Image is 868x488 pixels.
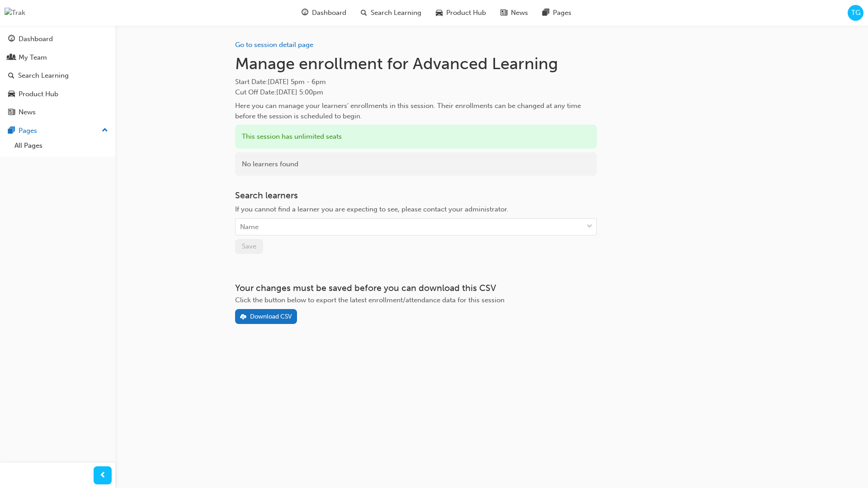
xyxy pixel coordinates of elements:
[8,90,15,99] span: car-icon
[235,125,597,149] div: This session has unlimited seats
[242,242,256,250] span: Save
[851,8,860,18] span: TG
[240,222,259,232] div: Name
[18,70,69,81] div: Search Learning
[500,7,507,19] span: news-icon
[4,122,112,139] button: Pages
[235,239,263,254] button: Save
[535,4,579,22] a: pages-iconPages
[99,470,106,481] span: prev-icon
[354,4,429,22] a: search-iconSearch Learning
[436,7,443,19] span: car-icon
[235,88,323,96] span: Cut Off Date : [DATE] 5:00pm
[268,78,326,86] span: [DATE] 5pm - 6pm
[235,205,509,213] span: If you cannot find a learner you are expecting to see, please contact your administrator.
[8,54,15,62] span: people-icon
[19,34,53,44] div: Dashboard
[848,5,863,21] button: TG
[4,49,112,66] a: My Team
[240,314,246,321] span: download-icon
[19,107,36,117] div: News
[8,35,15,43] span: guage-icon
[235,152,597,176] div: No learners found
[4,86,112,103] a: Product Hub
[250,313,292,320] div: Download CSV
[553,8,571,18] span: Pages
[235,77,597,87] span: Start Date :
[19,126,37,136] div: Pages
[542,7,549,19] span: pages-icon
[294,4,354,22] a: guage-iconDashboard
[4,104,112,121] a: News
[235,283,597,293] h3: Your changes must be saved before you can download this CSV
[11,139,112,153] a: All Pages
[586,221,593,233] span: down-icon
[8,108,15,117] span: news-icon
[235,54,597,74] h1: Manage enrollment for Advanced Learning
[429,4,493,22] a: car-iconProduct Hub
[8,127,15,135] span: pages-icon
[302,7,308,19] span: guage-icon
[235,309,297,324] button: Download CSV
[235,41,313,49] a: Go to session detail page
[102,125,108,136] span: up-icon
[19,52,47,63] div: My Team
[493,4,535,22] a: news-iconNews
[8,72,14,80] span: search-icon
[235,190,597,201] h3: Search learners
[4,67,112,84] a: Search Learning
[19,89,58,99] div: Product Hub
[5,8,25,18] img: Trak
[446,8,486,18] span: Product Hub
[235,101,597,121] div: Here you can manage your learners' enrollments in this session. Their enrollments can be changed ...
[511,8,528,18] span: News
[235,296,505,304] span: Click the button below to export the latest enrollment/attendance data for this session
[4,31,112,47] a: Dashboard
[361,7,367,19] span: search-icon
[4,29,112,122] button: DashboardMy TeamSearch LearningProduct HubNews
[312,8,346,18] span: Dashboard
[371,8,421,18] span: Search Learning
